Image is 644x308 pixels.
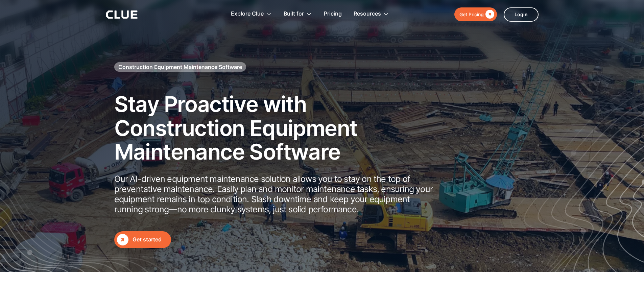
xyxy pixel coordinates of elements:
[118,63,242,71] h1: Construction Equipment Maintenance Software
[231,3,272,25] div: Explore Clue
[114,174,435,214] p: Our AI-driven equipment maintenance solution allows you to stay on the top of preventative mainte...
[133,235,168,244] div: Get started
[354,3,389,25] div: Resources
[504,7,539,22] a: Login
[484,10,494,19] div: 
[284,3,312,25] div: Built for
[354,3,381,25] div: Resources
[324,3,342,25] a: Pricing
[114,231,171,248] a: Get started
[231,3,264,25] div: Explore Clue
[114,92,435,164] h2: Stay Proactive with Construction Equipment Maintenance Software
[495,71,644,272] img: Construction fleet management software
[459,10,484,19] div: Get Pricing
[284,3,304,25] div: Built for
[117,234,128,245] div: 
[454,7,497,21] a: Get Pricing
